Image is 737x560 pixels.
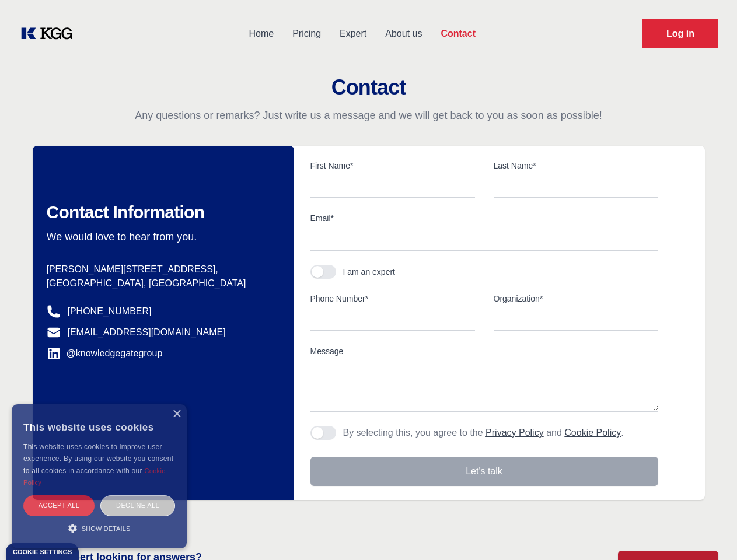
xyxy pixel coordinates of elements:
[100,495,175,516] div: Decline all
[23,413,175,441] div: This website uses cookies
[47,276,275,290] p: [GEOGRAPHIC_DATA], [GEOGRAPHIC_DATA]
[239,19,283,49] a: Home
[23,467,166,486] a: Cookie Policy
[310,212,658,224] label: Email*
[23,495,95,516] div: Accept all
[310,457,658,486] button: Let's talk
[283,19,330,49] a: Pricing
[330,19,376,49] a: Expert
[310,160,475,171] label: First Name*
[19,24,82,43] a: KOL Knowledge Platform: Talk to Key External Experts (KEE)
[310,345,658,357] label: Message
[47,346,163,360] a: @knowledgegategroup
[68,325,226,339] a: [EMAIL_ADDRESS][DOMAIN_NAME]
[47,262,275,276] p: [PERSON_NAME][STREET_ADDRESS],
[172,410,181,419] div: Close
[14,108,723,123] p: Any questions or remarks? Just write us a message and we will get back to you as soon as possible!
[343,426,624,440] p: By selecting this, you agree to the and .
[494,160,658,171] label: Last Name*
[343,266,396,278] div: I am an expert
[310,293,475,304] label: Phone Number*
[431,19,485,49] a: Contact
[679,504,737,560] iframe: Chat Widget
[82,525,131,532] span: Show details
[13,549,72,555] div: Cookie settings
[14,76,723,99] h2: Contact
[47,230,275,244] p: We would love to hear from you.
[376,19,431,49] a: About us
[23,522,175,534] div: Show details
[564,428,621,437] a: Cookie Policy
[485,428,544,437] a: Privacy Policy
[47,202,275,223] h2: Contact Information
[642,19,718,48] a: Request Demo
[68,304,152,318] a: [PHONE_NUMBER]
[23,443,173,475] span: This website uses cookies to improve user experience. By using our website you consent to all coo...
[494,293,658,304] label: Organization*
